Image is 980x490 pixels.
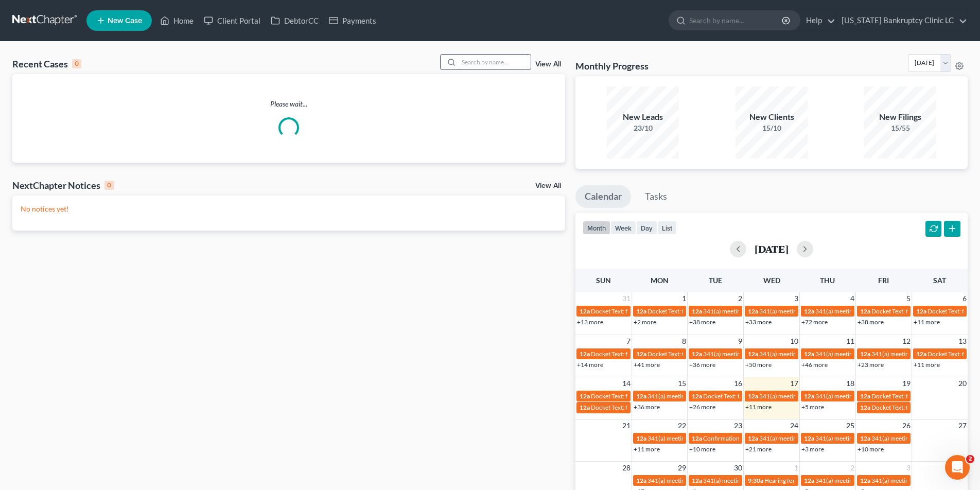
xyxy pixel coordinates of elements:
[636,392,646,400] span: 12a
[864,123,936,133] div: 15/55
[815,392,915,400] span: 341(a) meeting for [PERSON_NAME]
[577,318,603,326] a: +13 more
[689,361,715,369] a: +36 more
[759,434,859,442] span: 341(a) meeting for [PERSON_NAME]
[647,477,801,484] span: 341(a) meeting for [PERSON_NAME] & [PERSON_NAME]
[801,11,835,30] a: Help
[12,99,565,109] p: Please wait...
[801,403,824,411] a: +5 more
[748,307,758,315] span: 12a
[755,243,789,254] h2: [DATE]
[860,350,870,358] span: 12a
[748,434,758,442] span: 12a
[957,377,968,390] span: 20
[689,11,783,30] input: Search by name...
[12,179,114,191] div: NextChapter Notices
[636,307,646,315] span: 12a
[801,318,828,326] a: +72 more
[905,462,912,474] span: 3
[804,307,814,315] span: 12a
[733,419,743,432] span: 23
[607,111,679,123] div: New Leads
[625,335,632,347] span: 7
[945,455,970,480] iframe: Intercom live chat
[591,307,683,315] span: Docket Text: for [PERSON_NAME]
[737,335,743,347] span: 9
[789,335,799,347] span: 10
[745,361,772,369] a: +50 more
[636,434,646,442] span: 12a
[199,11,266,30] a: Client Portal
[748,392,758,400] span: 12a
[703,307,802,315] span: 341(a) meeting for [PERSON_NAME]
[871,392,964,400] span: Docket Text: for [PERSON_NAME]
[957,335,968,347] span: 13
[647,392,747,400] span: 341(a) meeting for [PERSON_NAME]
[108,17,142,25] span: New Case
[849,462,855,474] span: 2
[961,292,968,305] span: 6
[966,455,974,463] span: 2
[871,307,964,315] span: Docket Text: for [PERSON_NAME]
[703,392,795,400] span: Docket Text: for [PERSON_NAME]
[801,445,824,453] a: +3 more
[860,477,870,484] span: 12a
[804,350,814,358] span: 12a
[634,318,656,326] a: +2 more
[857,445,884,453] a: +10 more
[636,350,646,358] span: 12a
[860,392,870,400] span: 12a
[789,419,799,432] span: 24
[849,292,855,305] span: 4
[621,377,632,390] span: 14
[692,434,702,442] span: 12a
[709,276,722,285] span: Tue
[677,377,687,390] span: 15
[689,318,715,326] a: +38 more
[583,221,610,235] button: month
[621,292,632,305] span: 31
[764,477,899,484] span: Hearing for [PERSON_NAME] & [PERSON_NAME]
[607,123,679,133] div: 23/10
[745,403,772,411] a: +11 more
[845,335,855,347] span: 11
[647,350,794,358] span: Docket Text: for [PERSON_NAME] & [PERSON_NAME]
[857,361,884,369] a: +23 more
[21,204,557,214] p: No notices yet!
[651,276,669,285] span: Mon
[815,434,915,442] span: 341(a) meeting for [PERSON_NAME]
[871,477,971,484] span: 341(a) meeting for [PERSON_NAME]
[596,276,611,285] span: Sun
[681,292,687,305] span: 1
[804,434,814,442] span: 12a
[580,350,590,358] span: 12a
[857,318,884,326] a: +38 more
[845,419,855,432] span: 25
[916,307,926,315] span: 12a
[871,404,964,411] span: Docket Text: for [PERSON_NAME]
[580,307,590,315] span: 12a
[736,111,808,123] div: New Clients
[820,276,835,285] span: Thu
[860,307,870,315] span: 12a
[621,419,632,432] span: 21
[901,335,912,347] span: 12
[957,419,968,432] span: 27
[12,58,81,70] div: Recent Cases
[575,60,649,72] h3: Monthly Progress
[535,182,561,189] a: View All
[748,350,758,358] span: 12a
[860,434,870,442] span: 12a
[845,377,855,390] span: 18
[677,419,687,432] span: 22
[745,318,772,326] a: +33 more
[535,61,561,68] a: View All
[636,477,646,484] span: 12a
[815,307,964,315] span: 341(a) meeting for [PERSON_NAME] [PERSON_NAME]
[789,377,799,390] span: 17
[916,350,926,358] span: 12a
[72,59,81,68] div: 0
[933,276,946,285] span: Sat
[657,221,677,235] button: list
[636,185,676,208] a: Tasks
